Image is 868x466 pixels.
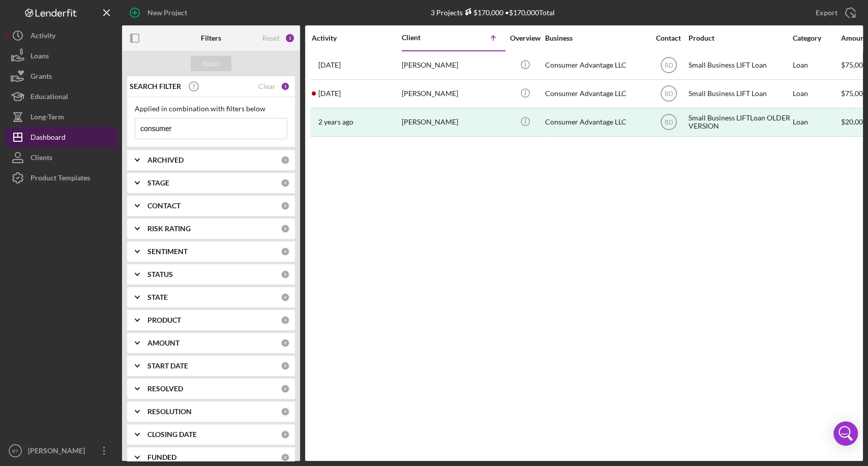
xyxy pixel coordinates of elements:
div: Small Business LIFT Loan [689,80,790,107]
button: New Project [122,3,197,23]
button: Export [805,3,863,23]
div: 0 [281,453,290,462]
button: Apply [191,56,231,71]
text: BD [664,62,673,69]
div: 0 [281,201,290,210]
b: START DATE [147,362,188,370]
div: 0 [281,224,290,233]
div: Consumer Advantage LLC [545,109,647,136]
b: CONTACT [147,202,181,210]
b: SENTIMENT [147,247,188,256]
span: $75,000 [841,89,867,98]
div: 0 [281,293,290,302]
b: AMOUNT [147,339,179,347]
div: Clients [31,147,52,170]
span: $75,000 [841,60,867,69]
div: Client [402,34,453,42]
div: 0 [281,316,290,325]
div: Grants [31,66,52,89]
div: Clear [258,82,276,90]
div: Overview [506,34,544,42]
div: 1 [281,82,290,91]
b: STATUS [147,270,173,278]
div: 3 Projects • $170,000 Total [431,8,555,17]
time: 2025-08-01 14:20 [318,61,341,69]
text: BD [664,119,673,126]
div: Product [689,34,790,42]
button: Educational [5,86,117,107]
b: ARCHIVED [147,156,184,164]
div: Product Templates [31,168,90,191]
b: CLOSING DATE [147,430,197,439]
div: Educational [31,86,68,109]
b: RESOLVED [147,385,183,393]
div: New Project [147,3,187,23]
div: Consumer Advantage LLC [545,80,647,107]
div: Applied in combination with filters below [135,105,287,113]
b: FUNDED [147,453,176,461]
div: Activity [312,34,401,42]
button: Long-Term [5,107,117,127]
div: Dashboard [31,127,66,150]
div: Apply [202,56,221,71]
div: 0 [281,338,290,348]
div: Category [793,34,840,42]
button: Dashboard [5,127,117,147]
div: 0 [281,361,290,370]
text: BD [664,90,673,98]
div: 0 [281,430,290,439]
div: $170,000 [463,8,503,17]
div: 0 [281,384,290,393]
div: Business [545,34,647,42]
button: Activity [5,25,117,46]
b: STATE [147,293,168,301]
div: Reset [262,34,280,42]
div: Export [816,3,837,23]
button: Loans [5,46,117,66]
b: RISK RATING [147,225,191,233]
div: 0 [281,156,290,165]
div: 0 [281,178,290,188]
time: 2023-08-02 07:22 [318,118,353,126]
b: Filters [201,34,221,42]
div: Activity [31,25,55,48]
div: Consumer Advantage LLC [545,52,647,79]
div: Contact [649,34,687,42]
button: Product Templates [5,168,117,188]
button: Grants [5,66,117,86]
div: 0 [281,270,290,279]
time: 2025-08-28 19:01 [318,89,341,98]
div: [PERSON_NAME] [402,52,503,79]
div: Loan [793,109,840,136]
div: Loans [31,46,49,69]
div: [PERSON_NAME] [25,441,92,463]
div: Long-Term [31,107,64,130]
div: 1 [285,33,295,43]
text: BT [12,448,18,454]
button: BT[PERSON_NAME] [5,441,117,461]
div: 0 [281,247,290,256]
b: SEARCH FILTER [130,82,181,90]
div: Loan [793,52,840,79]
div: Small Business LIFT Loan [689,52,790,79]
button: Clients [5,147,117,168]
div: [PERSON_NAME] [402,80,503,107]
b: RESOLUTION [147,408,192,416]
div: Loan [793,80,840,107]
div: 0 [281,407,290,416]
div: Small Business LIFTLoan OLDER VERSION [689,109,790,136]
b: STAGE [147,179,169,187]
div: Open Intercom Messenger [833,421,858,446]
div: [PERSON_NAME] [402,109,503,136]
b: PRODUCT [147,316,181,324]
